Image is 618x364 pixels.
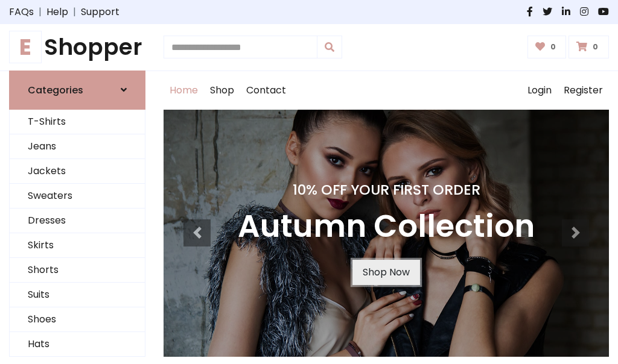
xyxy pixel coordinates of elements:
[590,42,601,52] span: 0
[558,71,609,110] a: Register
[34,5,46,19] span: |
[10,209,145,233] a: Dresses
[10,134,145,159] a: Jeans
[28,84,83,96] h6: Categories
[238,208,535,245] h3: Autumn Collection
[10,283,145,307] a: Suits
[164,71,204,110] a: Home
[9,71,145,110] a: Categories
[46,5,68,19] a: Help
[10,110,145,134] a: T-Shirts
[10,258,145,283] a: Shorts
[352,260,420,285] a: Shop Now
[10,159,145,184] a: Jackets
[81,5,119,19] a: Support
[9,34,145,61] h1: Shopper
[521,71,558,110] a: Login
[238,181,535,198] h4: 10% Off Your First Order
[9,5,34,19] a: FAQs
[10,233,145,258] a: Skirts
[547,42,559,52] span: 0
[240,71,292,110] a: Contact
[10,332,145,357] a: Hats
[9,31,42,63] span: E
[10,307,145,332] a: Shoes
[68,5,81,19] span: |
[204,71,240,110] a: Shop
[9,34,145,61] a: EShopper
[527,36,567,58] a: 0
[10,184,145,209] a: Sweaters
[569,36,609,58] a: 0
